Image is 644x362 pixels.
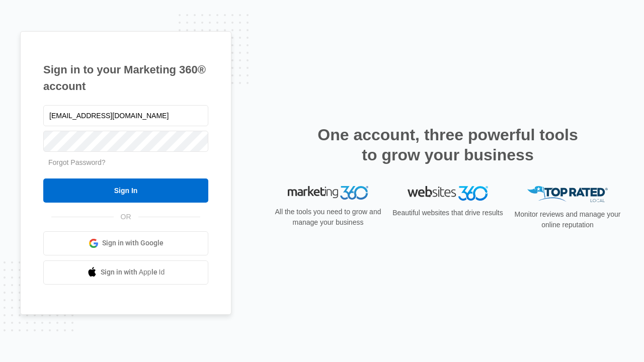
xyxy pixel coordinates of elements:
[391,208,504,218] p: Beautiful websites that drive results
[43,105,208,126] input: Email
[408,186,488,201] img: Websites 360
[288,186,368,200] img: Marketing 360
[43,61,208,95] h1: Sign in to your Marketing 360® account
[272,207,384,228] p: All the tools you need to grow and manage your business
[48,158,106,166] a: Forgot Password?
[43,178,208,203] input: Sign In
[511,209,624,230] p: Monitor reviews and manage your online reputation
[102,238,164,248] span: Sign in with Google
[114,212,138,222] span: OR
[43,260,208,285] a: Sign in with Apple Id
[43,231,208,255] a: Sign in with Google
[101,267,165,278] span: Sign in with Apple Id
[527,186,608,203] img: Top Rated Local
[314,125,581,165] h2: One account, three powerful tools to grow your business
